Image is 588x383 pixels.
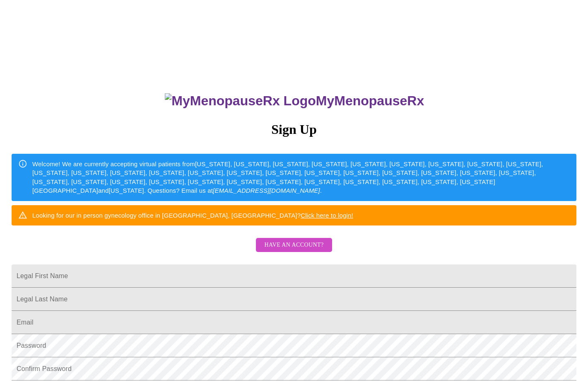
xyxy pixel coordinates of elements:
[301,212,353,219] a: Click here to login!
[165,93,316,109] img: MyMenopauseRx Logo
[264,240,323,250] span: Have an account?
[254,247,334,254] a: Have an account?
[32,208,353,223] div: Looking for our in person gynecology office in [GEOGRAPHIC_DATA], [GEOGRAPHIC_DATA]?
[256,238,332,252] button: Have an account?
[13,93,577,109] h3: MyMenopauseRx
[12,122,576,137] h3: Sign Up
[32,156,570,199] div: Welcome! We are currently accepting virtual patients from [US_STATE], [US_STATE], [US_STATE], [US...
[213,187,320,194] em: [EMAIL_ADDRESS][DOMAIN_NAME]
